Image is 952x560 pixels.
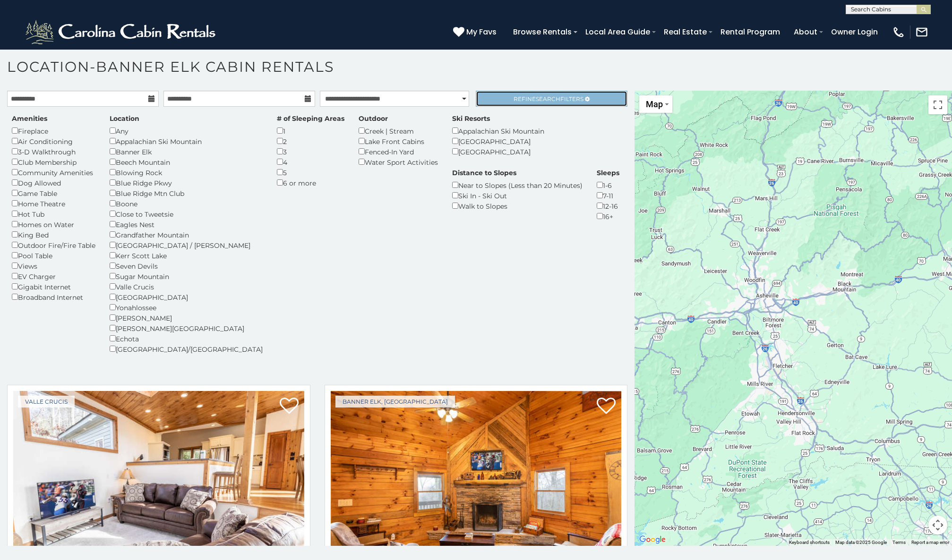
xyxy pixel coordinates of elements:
[915,25,928,39] img: mail-regular-white.png
[12,292,95,302] div: Broadband Internet
[452,126,544,136] div: Appalachian Ski Mountain
[597,201,619,211] div: 12-16
[639,95,672,113] button: Change map style
[18,396,75,407] a: Valle Crucis
[110,281,263,292] div: Valle Crucis
[110,188,263,198] div: Blue Ridge Mtn Club
[110,302,263,313] div: Yonahlossee
[12,281,95,292] div: Gigabit Internet
[277,126,344,136] div: 1
[12,136,95,146] div: Air Conditioning
[110,313,263,323] div: [PERSON_NAME]
[452,146,544,157] div: [GEOGRAPHIC_DATA]
[110,229,263,240] div: Grandfather Mountain
[277,114,344,123] label: # of Sleeping Areas
[659,24,712,40] a: Real Estate
[514,95,583,102] span: Refine Filters
[110,167,263,178] div: Blowing Rock
[359,146,438,157] div: Fenced-In Yard
[110,250,263,261] div: Kerr Scott Lake
[911,540,949,545] a: Report a map error
[110,136,263,146] div: Appalachian Ski Mountain
[452,180,583,190] div: Near to Slopes (Less than 20 Minutes)
[789,24,822,40] a: About
[646,99,663,109] span: Map
[12,271,95,281] div: EV Charger
[12,157,95,167] div: Club Membership
[637,534,668,546] a: Open this area in Google Maps (opens a new window)
[110,198,263,209] div: Boone
[24,18,220,46] img: White-1-2.png
[835,540,887,545] span: Map data ©2025 Google
[452,114,490,123] label: Ski Resorts
[110,344,263,354] div: [GEOGRAPHIC_DATA]/[GEOGRAPHIC_DATA]
[597,168,619,178] label: Sleeps
[452,136,544,146] div: [GEOGRAPHIC_DATA]
[110,178,263,188] div: Blue Ridge Pkwy
[453,26,499,38] a: My Favs
[277,178,344,188] div: 6 or more
[277,146,344,157] div: 3
[466,26,497,38] span: My Favs
[476,91,627,107] a: RefineSearchFilters
[581,24,655,40] a: Local Area Guide
[280,397,299,416] a: Add to favorites
[110,114,139,123] label: Location
[536,95,560,102] span: Search
[110,146,263,157] div: Banner Elk
[892,540,906,545] a: Terms
[12,209,95,219] div: Hot Tub
[277,167,344,178] div: 5
[110,271,263,281] div: Sugar Mountain
[110,292,263,302] div: [GEOGRAPHIC_DATA]
[12,126,95,136] div: Fireplace
[452,168,516,178] label: Distance to Slopes
[597,190,619,201] div: 7-11
[597,211,619,221] div: 16+
[928,95,947,114] button: Toggle fullscreen view
[110,323,263,333] div: [PERSON_NAME][GEOGRAPHIC_DATA]
[12,114,47,123] label: Amenities
[110,126,263,136] div: Any
[110,333,263,344] div: Echota
[892,25,905,39] img: phone-regular-white.png
[359,114,388,123] label: Outdoor
[12,229,95,240] div: King Bed
[597,180,619,190] div: 1-6
[110,157,263,167] div: Beech Mountain
[12,240,95,250] div: Outdoor Fire/Fire Table
[359,126,438,136] div: Creek | Stream
[12,178,95,188] div: Dog Allowed
[12,250,95,261] div: Pool Table
[928,516,947,535] button: Map camera controls
[277,136,344,146] div: 2
[452,201,583,211] div: Walk to Slopes
[12,167,95,178] div: Community Amenities
[12,146,95,157] div: 3-D Walkthrough
[716,24,785,40] a: Rental Program
[359,157,438,167] div: Water Sport Activities
[12,261,95,271] div: Views
[110,261,263,271] div: Seven Devils
[452,190,583,201] div: Ski In - Ski Out
[12,198,95,209] div: Home Theatre
[597,397,616,416] a: Add to favorites
[637,534,668,546] img: Google
[110,209,263,219] div: Close to Tweetsie
[12,219,95,229] div: Homes on Water
[508,24,576,40] a: Browse Rentals
[826,24,883,40] a: Owner Login
[277,157,344,167] div: 4
[110,219,263,229] div: Eagles Nest
[12,188,95,198] div: Game Table
[359,136,438,146] div: Lake Front Cabins
[110,240,263,250] div: [GEOGRAPHIC_DATA] / [PERSON_NAME]
[335,396,455,407] a: Banner Elk, [GEOGRAPHIC_DATA]
[789,539,830,546] button: Keyboard shortcuts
